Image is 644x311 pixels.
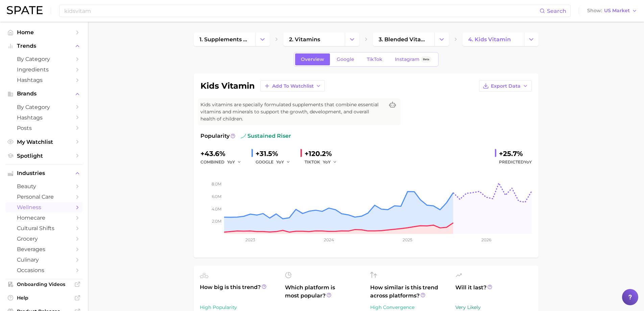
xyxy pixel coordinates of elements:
[200,283,277,300] span: How big is this trend?
[479,80,532,92] button: Export Data
[256,158,295,166] div: GOOGLE
[331,53,360,65] a: Google
[17,246,71,252] span: beverages
[276,159,284,165] span: YoY
[17,77,71,83] span: Hashtags
[5,192,82,202] a: personal care
[199,36,249,43] span: 1. supplements & ingestibles
[5,64,82,75] a: Ingredients
[17,43,71,49] span: Trends
[305,158,342,166] div: TIKTOK
[5,181,82,192] a: beauty
[17,215,71,221] span: homecare
[227,158,242,166] button: YoY
[17,66,71,73] span: Ingredients
[5,265,82,275] a: occasions
[604,9,630,13] span: US Market
[17,104,71,110] span: by Category
[200,82,255,90] h1: kids vitamin
[17,236,71,242] span: grocery
[5,89,82,99] button: Brands
[17,139,71,145] span: My Watchlist
[5,213,82,223] a: homecare
[323,158,337,166] button: YoY
[17,91,71,97] span: Brands
[64,5,540,17] input: Search here for a brand, industry, or ingredient
[323,159,331,165] span: YoY
[200,101,384,123] span: Kids vitamins are specially formulated supplements that combine essential vitamins and minerals t...
[5,41,82,51] button: Trends
[491,83,521,89] span: Export Data
[272,83,314,89] span: Add to Watchlist
[241,132,291,140] span: sustained riser
[194,32,255,46] a: 1. supplements & ingestibles
[285,284,362,306] span: Which platform is most popular?
[17,153,71,159] span: Spotlight
[5,112,82,123] a: Hashtags
[403,237,412,242] tspan: 2025
[255,32,270,46] button: Change Category
[17,29,71,36] span: Home
[17,295,71,301] span: Help
[370,284,447,300] span: How similar is this trend across platforms?
[5,123,82,133] a: Posts
[524,32,539,46] button: Change Category
[337,57,354,62] span: Google
[256,148,295,159] div: +31.5%
[5,151,82,161] a: Spotlight
[200,148,246,159] div: +43.6%
[17,194,71,200] span: personal care
[17,114,71,121] span: Hashtags
[379,36,429,43] span: 3. blended vitamins & minerals
[345,32,359,46] button: Change Category
[260,80,325,92] button: Add to Watchlist
[367,57,382,62] span: TikTok
[17,170,71,176] span: Industries
[5,102,82,112] a: by Category
[5,202,82,213] a: wellness
[5,137,82,147] a: My Watchlist
[499,148,532,159] div: +25.7%
[423,57,429,62] span: Beta
[17,204,71,210] span: wellness
[395,57,420,62] span: Instagram
[5,279,82,289] a: Onboarding Videos
[17,183,71,190] span: beauty
[5,293,82,303] a: Help
[200,132,230,140] span: Popularity
[5,27,82,38] a: Home
[499,158,532,166] span: Predicted
[389,53,437,65] a: InstagramBeta
[245,237,255,242] tspan: 2023
[324,237,334,242] tspan: 2024
[434,32,449,46] button: Change Category
[276,158,291,166] button: YoY
[17,267,71,273] span: occasions
[481,237,491,242] tspan: 2026
[524,159,532,164] span: YoY
[587,9,602,13] span: Show
[5,244,82,254] a: beverages
[5,234,82,244] a: grocery
[468,36,511,43] span: 4. kids vitamin
[5,54,82,64] a: by Category
[295,53,330,65] a: Overview
[17,225,71,231] span: cultural shifts
[17,281,71,287] span: Onboarding Videos
[289,36,320,43] span: 2. vitamins
[455,284,532,300] span: Will it last?
[361,53,388,65] a: TikTok
[7,6,43,14] img: SPATE
[200,158,246,166] div: combined
[462,32,524,46] a: 4. kids vitamin
[241,133,246,139] img: sustained riser
[5,254,82,265] a: culinary
[547,8,566,14] span: Search
[227,159,235,165] span: YoY
[305,148,342,159] div: +120.2%
[5,75,82,85] a: Hashtags
[17,125,71,131] span: Posts
[586,6,639,15] button: ShowUS Market
[301,57,324,62] span: Overview
[17,56,71,62] span: by Category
